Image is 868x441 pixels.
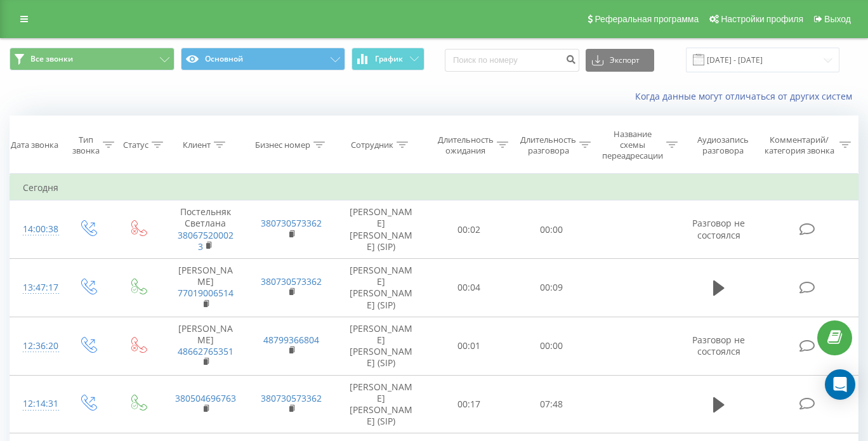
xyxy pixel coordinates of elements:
[162,201,249,259] td: Постельняк Светлана
[334,317,427,375] td: [PERSON_NAME] [PERSON_NAME] (SIP)
[334,259,427,317] td: [PERSON_NAME] [PERSON_NAME] (SIP)
[427,259,510,317] td: 00:04
[30,54,73,64] span: Все звонки
[721,14,803,24] span: Настройки профиля
[334,201,427,259] td: [PERSON_NAME] [PERSON_NAME] (SIP)
[510,375,593,433] td: 07:48
[520,135,576,156] div: Длительность разговора
[334,375,427,433] td: [PERSON_NAME] [PERSON_NAME] (SIP)
[690,135,755,156] div: Аудиозапись разговора
[10,48,174,70] button: Все звонки
[375,55,403,63] span: График
[352,48,424,70] button: График
[824,14,851,24] span: Выход
[602,129,663,161] div: Название схемы переадресации
[175,392,236,404] a: 380504696763
[178,345,233,357] a: 48662765351
[263,334,319,346] a: 48799366804
[11,140,58,150] div: Дата звонка
[72,135,100,156] div: Тип звонка
[692,217,745,240] span: Разговор не состоялся
[10,175,858,201] td: Сегодня
[261,275,322,287] a: 380730573362
[23,275,50,300] div: 13:47:17
[181,48,346,70] button: Основной
[123,140,148,150] div: Статус
[351,140,393,150] div: Сотрудник
[635,90,858,102] a: Когда данные могут отличаться от других систем
[178,287,233,299] a: 77019006514
[427,201,510,259] td: 00:02
[162,259,249,317] td: [PERSON_NAME]
[586,49,654,72] button: Экспорт
[692,334,745,357] span: Разговор не состоялся
[162,317,249,375] td: [PERSON_NAME]
[23,334,50,359] div: 12:36:20
[438,135,494,156] div: Длительность ожидания
[261,392,322,404] a: 380730573362
[255,140,310,150] div: Бизнес номер
[445,49,579,72] input: Поиск по номеру
[510,317,593,375] td: 00:00
[178,229,233,253] a: 380675200023
[23,392,50,416] div: 12:14:31
[427,375,510,433] td: 00:17
[23,217,50,242] div: 14:00:38
[762,135,836,156] div: Комментарий/категория звонка
[825,369,855,400] div: Open Intercom Messenger
[261,217,322,229] a: 380730573362
[510,201,593,259] td: 00:00
[510,259,593,317] td: 00:09
[183,140,211,150] div: Клиент
[595,14,699,24] span: Реферальная программа
[427,317,510,375] td: 00:01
